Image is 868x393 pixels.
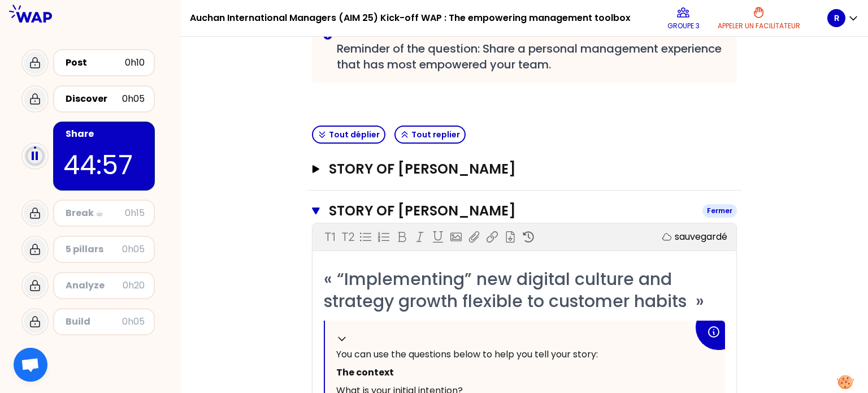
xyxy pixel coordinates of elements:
h3: STORY OF [PERSON_NAME] [329,202,693,220]
p: R [834,12,839,24]
div: Build [66,315,122,329]
button: Tout déplier [312,126,385,144]
p: T1 [324,229,335,245]
button: Groupe 3 [663,1,704,35]
div: 0h20 [123,279,145,292]
div: Открытый чат [14,348,47,382]
div: Discover [66,92,122,106]
p: 44:57 [63,145,145,185]
p: T2 [341,229,354,245]
button: Appeler un facilitateur [713,1,805,35]
button: STORY OF [PERSON_NAME] [312,160,737,178]
p: Groupe 3 [667,21,700,31]
div: 0h05 [122,243,145,256]
div: Analyze [66,279,123,292]
button: STORY OF [PERSON_NAME]Fermer [312,202,737,220]
div: 0h10 [125,56,145,70]
p: sauvegardé [675,230,727,244]
button: Tout replier [394,126,466,144]
div: 5 pillars [66,243,122,256]
span: Reminder of the question: Share a personal management experience that has most empowered your team. [337,41,724,72]
div: Fermer [702,204,737,218]
h3: STORY OF [PERSON_NAME] [329,160,697,178]
div: 0h15 [125,206,145,220]
span: You can use the questions below to help you tell your story: [336,348,598,361]
div: Post [66,56,125,70]
span: « “Implementing” new digital culture and strategy growth flexible to customer habits » [324,267,704,313]
div: 0h05 [122,92,145,106]
div: 0h05 [122,315,145,329]
p: Appeler un facilitateur [718,21,800,31]
div: Share [66,127,145,141]
button: R [827,9,859,27]
span: The context [336,366,394,379]
div: Break ☕ [66,206,125,220]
